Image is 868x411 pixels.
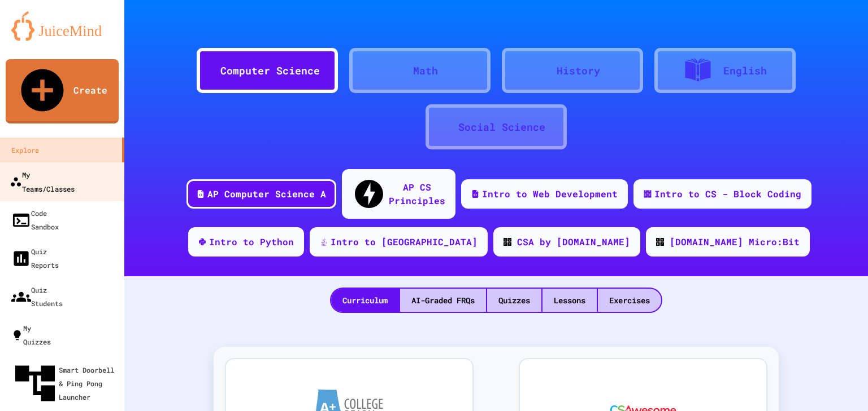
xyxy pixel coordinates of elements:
div: Explore [11,143,39,157]
div: Intro to CS - Block Coding [654,187,801,201]
div: Smart Doorbell & Ping Pong Launcher [11,360,120,407]
div: Intro to [GEOGRAPHIC_DATA] [331,235,478,249]
a: Create [6,59,119,123]
div: History [557,63,600,78]
div: AP Computer Science A [207,187,326,201]
div: Lessons [542,289,597,312]
div: Exercises [598,289,661,312]
div: Quiz Students [11,283,63,310]
img: CODE_logo_RGB.png [504,238,511,246]
div: Quizzes [487,289,541,312]
img: CODE_logo_RGB.png [656,238,664,246]
div: My Teams/Classes [10,167,75,195]
div: English [723,63,767,78]
img: logo-orange.svg [11,11,113,41]
div: Computer Science [220,63,320,78]
div: Math [413,63,438,78]
div: Curriculum [331,289,399,312]
div: Social Science [458,120,545,135]
div: AP CS Principles [389,180,445,207]
div: Code Sandbox [11,206,59,233]
div: Intro to Python [209,235,294,249]
div: Quiz Reports [11,245,59,272]
div: My Quizzes [11,321,51,348]
div: CSA by [DOMAIN_NAME] [517,235,630,249]
div: Intro to Web Development [482,187,618,201]
div: AI-Graded FRQs [400,289,486,312]
div: [DOMAIN_NAME] Micro:Bit [670,235,800,249]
